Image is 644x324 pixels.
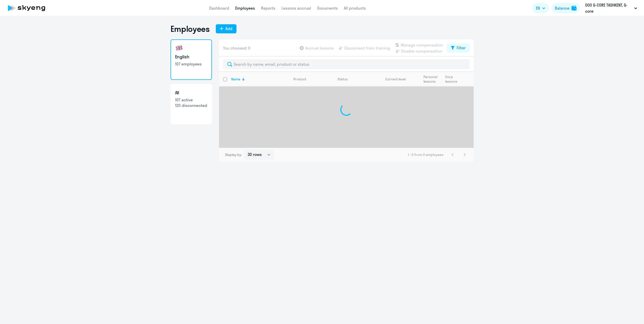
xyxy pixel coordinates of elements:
img: balance [571,6,577,11]
div: Current level [385,77,406,81]
a: English107 employees [171,39,212,80]
h3: All [175,89,207,96]
a: Dashboard [209,6,229,11]
a: All107 active120 disconnected [171,84,212,124]
button: Balancebalance [552,3,580,13]
button: ООО G-CORE TASHKENT, G-core [583,2,640,14]
div: Corp lessons [445,75,459,84]
a: Documents [317,6,338,11]
div: Status [338,77,348,81]
div: Name [231,77,289,81]
input: Search by name, email, product or status [223,59,470,69]
div: Filter [457,45,466,51]
div: Product [293,77,306,81]
img: english [175,44,183,52]
p: ООО G-CORE TASHKENT, G-core [585,2,632,14]
h1: Employees [171,24,210,34]
span: EN [536,5,540,11]
div: Personal lessons [423,75,441,84]
a: Lessons accrual [281,6,311,11]
a: Employees [235,6,255,11]
span: 1 - 0 from 0 employees [408,152,443,157]
button: EN [532,3,549,13]
a: All products [344,6,366,11]
span: Display by: [225,152,242,157]
button: Filter [447,43,470,53]
div: Current level [376,77,419,81]
p: 107 active [175,97,207,103]
div: Balance [555,5,569,11]
a: Reports [261,6,275,11]
h3: English [175,54,207,60]
p: 107 employees [175,61,207,67]
button: Add [216,24,236,33]
span: You choosed: 0 [223,45,250,51]
div: Add [225,26,232,32]
p: 120 disconnected [175,103,207,108]
div: Name [231,77,240,81]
